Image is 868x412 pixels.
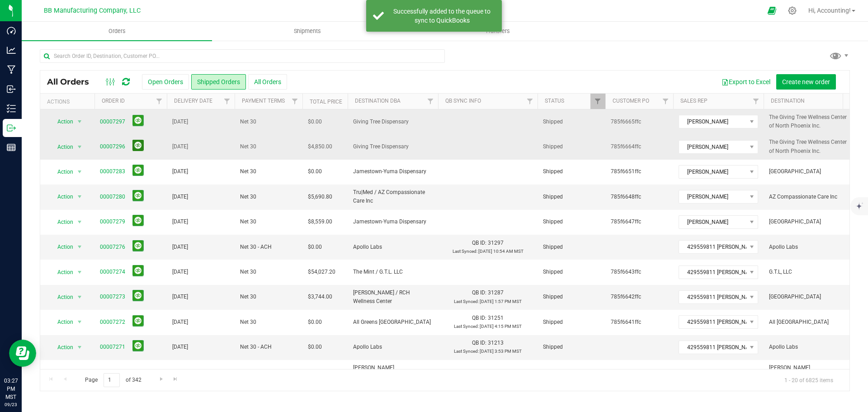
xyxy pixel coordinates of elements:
span: [DATE] [172,343,188,351]
span: 785f6651ffc [611,167,668,176]
span: Net 30 [240,218,297,226]
span: Hi, Accounting! [808,7,851,14]
span: 785f6647ffc [611,218,668,226]
span: Shipments [282,27,333,35]
iframe: Resource center [9,340,36,367]
span: Shipped [543,343,600,351]
span: [DATE] 4:15 PM MST [480,324,522,329]
span: $5,690.80 [308,193,332,201]
span: Tru|Med / AZ Compassionate Care Inc [353,188,433,205]
span: Shipped [543,218,600,226]
inline-svg: Dashboard [7,26,16,35]
a: Delivery Date [174,98,212,104]
span: [DATE] 3:53 PM MST [480,349,522,354]
span: Last Synced: [454,349,479,354]
span: Net 30 [240,118,297,126]
span: [GEOGRAPHIC_DATA] [769,167,849,176]
inline-svg: Inventory [7,104,16,113]
a: 00007271 [100,343,125,351]
span: Jamestown-Yuma Dispensary [353,218,433,226]
inline-svg: Inbound [7,85,16,94]
span: 429559811 [PERSON_NAME] [679,266,746,279]
span: $0.00 [308,318,322,327]
a: Total Price [310,99,342,105]
inline-svg: Analytics [7,46,16,55]
span: Net 30 [240,268,297,276]
div: Actions [47,99,91,105]
a: Filter [220,94,235,109]
span: [DATE] [172,167,188,176]
button: Shipped Orders [191,74,246,90]
span: 785f6664ffc [611,142,668,151]
span: [DATE] [172,318,188,327]
span: AZ Compassionate Care Inc [769,193,849,201]
span: $54,027.20 [308,268,335,276]
span: Action [49,216,74,228]
span: BB Manufacturing Company, LLC [44,7,141,14]
a: 00007279 [100,218,125,226]
span: G.T.L, LLC [769,268,849,276]
span: [GEOGRAPHIC_DATA] [769,218,849,226]
a: Go to the next page [155,373,168,385]
a: Shipments [212,22,402,41]
inline-svg: Reports [7,143,16,152]
a: Filter [590,94,605,109]
span: [PERSON_NAME] [679,190,746,203]
span: select [74,266,85,279]
span: Action [49,341,74,354]
span: [PERSON_NAME] [679,115,746,128]
span: Action [49,115,74,128]
span: select [74,115,85,128]
span: Action [49,291,74,303]
span: 785f6648ffc [611,193,668,201]
span: Apollo Labs [769,343,849,351]
span: select [74,291,85,303]
button: Create new order [776,74,836,90]
a: 00007296 [100,142,125,151]
span: Apollo Labs [353,343,433,351]
span: Shipped [543,193,600,201]
span: Shipped [543,293,600,301]
a: Filter [749,94,764,109]
span: 785f6665ffc [611,118,668,126]
p: 09/23 [4,401,18,408]
span: Net 30 [240,318,297,327]
span: Page of 342 [77,373,149,387]
span: select [74,216,85,228]
span: 429559811 [PERSON_NAME] [679,291,746,303]
span: Net 30 - ACH [240,243,297,251]
span: 31297 [488,240,504,246]
span: Shipped [543,318,600,327]
a: 00007276 [100,243,125,251]
span: Shipped [543,142,600,151]
span: Net 30 - ACH [240,343,297,351]
span: select [74,241,85,253]
span: [DATE] [172,193,188,201]
span: 785f6643ffc [611,268,668,276]
span: QB ID: [472,240,486,246]
span: Net 30 [240,193,297,201]
a: Filter [523,94,538,109]
span: Action [49,190,74,203]
a: Go to the last page [169,373,182,385]
span: QB ID: [472,340,486,346]
a: Filter [839,94,854,109]
span: [DATE] [172,243,188,251]
span: [PERSON_NAME] / RCH Wellness Center [353,289,433,306]
span: Action [49,316,74,328]
span: The Giving Tree Wellness Center of North Phoenix Inc. [769,138,849,155]
div: Manage settings [787,6,798,15]
span: select [74,341,85,354]
span: $8,559.00 [308,218,332,226]
p: 03:27 PM MST [4,377,18,401]
span: [DATE] [172,118,188,126]
a: 00007283 [100,167,125,176]
span: Last Synced: [453,249,477,254]
span: 31213 [488,340,504,346]
a: Customer PO [613,98,649,104]
span: Net 30 [240,167,297,176]
span: 785f6641ffc [611,318,668,327]
a: 00007280 [100,193,125,201]
input: 1 [104,373,120,387]
span: Action [49,266,74,279]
